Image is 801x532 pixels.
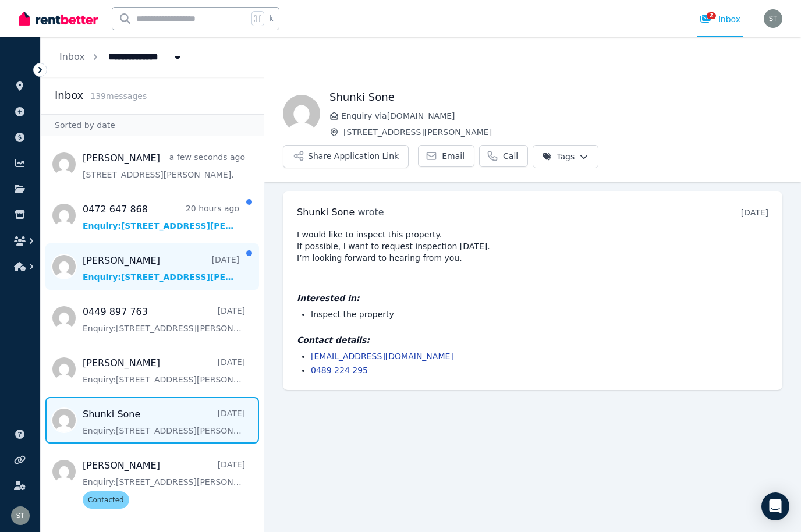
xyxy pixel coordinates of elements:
a: 0472 647 86820 hours agoEnquiry:[STREET_ADDRESS][PERSON_NAME]. [83,203,239,232]
span: ORGANISE [9,64,46,72]
a: Call [479,145,528,167]
span: [STREET_ADDRESS][PERSON_NAME] [343,126,782,138]
span: Email [442,150,465,162]
a: [EMAIL_ADDRESS][DOMAIN_NAME] [311,352,453,361]
span: Call [503,150,518,162]
h2: Inbox [55,87,83,104]
h4: Interested in: [297,292,768,304]
span: k [269,14,273,23]
span: Shunki Sone [297,207,355,218]
div: Sorted by date [41,114,264,136]
a: Email [418,145,474,167]
img: RentBetter [19,10,98,27]
pre: I would like to inspect this property. If possible, I want to request inspection [DATE]. I’m look... [297,229,768,264]
a: [PERSON_NAME]a few seconds ago[STREET_ADDRESS][PERSON_NAME]. [83,151,245,180]
img: Samantha Thomas [11,506,30,525]
span: wrote [357,207,384,218]
li: Inspect the property [311,308,768,320]
a: [PERSON_NAME][DATE]Enquiry:[STREET_ADDRESS][PERSON_NAME]. [83,254,239,283]
a: 0449 897 763[DATE]Enquiry:[STREET_ADDRESS][PERSON_NAME]. [83,305,245,334]
a: 0489 224 295 [311,366,368,375]
a: Inbox [59,51,85,62]
div: Open Intercom Messenger [761,492,789,520]
button: Tags [533,145,598,168]
span: Enquiry via [DOMAIN_NAME] [341,110,782,122]
h4: Contact details: [297,334,768,346]
span: 2 [707,12,716,19]
h1: Shunki Sone [329,89,782,105]
a: [PERSON_NAME][DATE]Enquiry:[STREET_ADDRESS][PERSON_NAME].Contacted [83,459,245,509]
span: 139 message s [90,91,147,101]
a: [PERSON_NAME][DATE]Enquiry:[STREET_ADDRESS][PERSON_NAME]. [83,356,245,385]
div: Inbox [700,13,740,25]
button: Share Application Link [283,145,409,168]
time: [DATE] [741,208,768,217]
a: Shunki Sone[DATE]Enquiry:[STREET_ADDRESS][PERSON_NAME]. [83,407,245,437]
nav: Breadcrumb [41,37,202,77]
span: Tags [543,151,575,162]
img: Samantha Thomas [764,9,782,28]
img: Shunki Sone [283,95,320,132]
